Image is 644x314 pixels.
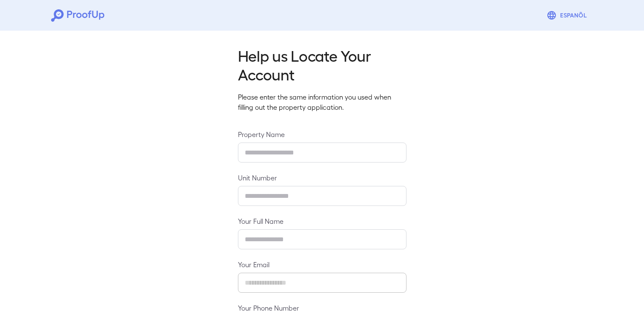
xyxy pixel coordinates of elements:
[238,46,406,83] h2: Help us Locate Your Account
[238,216,406,226] label: Your Full Name
[238,129,406,139] label: Property Name
[543,7,593,24] button: Espanõl
[238,173,406,183] label: Unit Number
[238,260,406,269] label: Your Email
[238,92,406,112] p: Please enter the same information you used when filling out the property application.
[238,303,406,313] label: Your Phone Number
